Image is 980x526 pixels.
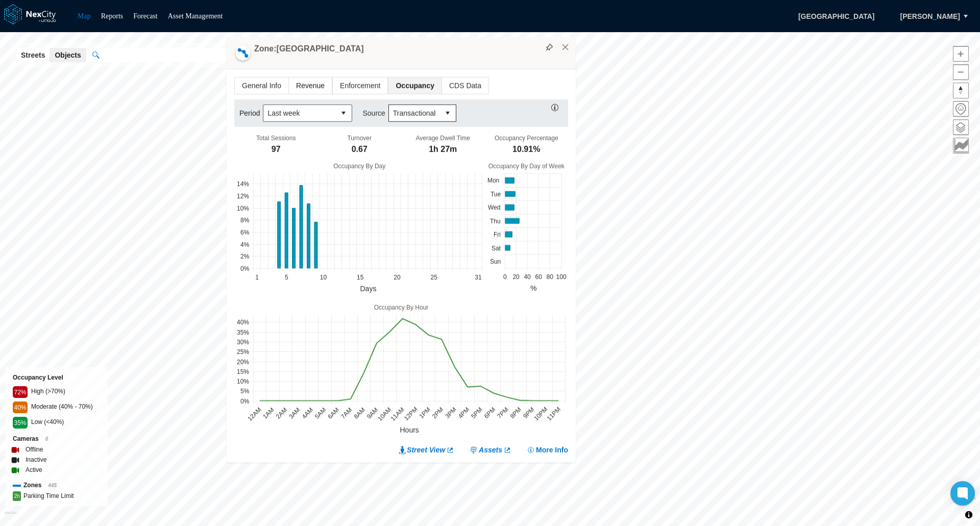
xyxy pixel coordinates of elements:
[418,406,431,420] text: 1PM
[400,426,419,434] text: Hours
[953,83,968,98] span: Reset bearing to north
[240,388,250,395] text: 5%
[487,177,499,184] text: Mon
[254,43,364,55] h4: Zone: [GEOGRAPHIC_DATA]
[13,491,21,501] span: 2h
[240,241,250,248] text: 4%
[168,12,223,20] a: Asset Management
[272,144,281,155] div: 97
[320,274,327,281] text: 10
[479,445,502,455] span: Assets
[403,406,419,422] text: 12PM
[530,285,536,293] text: %
[953,138,969,154] button: Key metrics
[556,274,566,281] text: 100
[527,445,568,455] button: More Info
[55,50,81,60] span: Objects
[953,64,969,80] button: Zoom out
[31,417,100,429] div: Low (<40%)
[261,407,275,420] text: 1AM
[13,417,28,429] div: 35%
[490,191,501,198] text: Tue
[966,509,972,520] span: Toggle attribution
[953,101,969,117] button: Home
[13,480,100,491] div: Zones
[240,398,250,405] text: 0%
[546,274,553,281] text: 80
[357,274,364,281] text: 15
[26,455,46,465] label: Inactive
[240,253,250,260] text: 2%
[495,135,558,142] div: Occupancy Percentage
[360,285,376,293] text: Days
[483,406,497,420] text: 6PM
[26,444,43,455] label: Offline
[788,8,886,25] span: [GEOGRAPHIC_DATA]
[953,46,968,61] span: Zoom in
[484,162,568,171] div: Occupancy By Day of Week
[496,406,509,420] text: 7PM
[532,406,549,422] text: 10PM
[394,274,401,281] text: 20
[13,402,28,413] div: 40%
[50,48,86,62] button: Objects
[953,46,969,62] button: Zoom in
[26,465,42,475] label: Active
[5,511,16,523] a: Mapbox homepage
[430,274,437,281] text: 25
[285,274,288,281] text: 5
[237,329,249,336] text: 35%
[240,217,250,224] text: 8%
[352,144,367,155] div: 0.67
[255,274,259,281] text: 1
[953,83,969,98] button: Reset bearing to north
[415,135,470,142] div: Average Dwell Time
[246,406,262,422] text: 12AM
[237,319,249,327] text: 40%
[326,407,340,420] text: 6AM
[457,406,471,420] text: 4PM
[78,12,91,20] a: Map
[365,407,379,420] text: 9AM
[339,407,353,420] text: 7AM
[509,406,523,420] text: 8PM
[23,491,74,501] label: Parking Time Limit
[503,274,506,281] text: 0
[470,406,483,420] text: 5PM
[953,119,969,135] button: Layers management
[287,407,301,420] text: 3AM
[890,8,971,25] button: [PERSON_NAME]
[234,304,568,312] div: Occupancy By Hour
[237,359,249,366] text: 20%
[491,245,501,252] text: Sat
[31,386,100,398] div: High (>70%)
[289,78,332,94] span: Revenue
[439,105,456,121] button: select
[352,407,366,420] text: 8AM
[237,368,249,375] text: 15%
[13,386,28,398] div: 72%
[362,108,385,118] label: Source
[376,406,393,422] text: 10AM
[444,406,457,420] text: 3PM
[546,44,553,51] img: svg%3e
[429,144,457,155] div: 1h 27m
[487,205,500,212] text: Wed
[101,12,124,20] a: Reports
[493,232,500,239] text: Fri
[13,434,100,444] div: Cameras
[335,105,352,121] button: select
[900,11,960,21] span: [PERSON_NAME]
[524,274,531,281] text: 40
[237,181,249,188] text: 14%
[237,193,249,200] text: 12%
[237,205,249,212] text: 10%
[267,108,331,118] span: Last week
[235,78,288,94] span: General Info
[240,265,250,272] text: 0%
[561,43,570,52] button: Close popup
[431,406,445,420] text: 2PM
[389,406,405,422] text: 11AM
[393,108,436,118] span: Transactional
[399,445,454,455] a: Street View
